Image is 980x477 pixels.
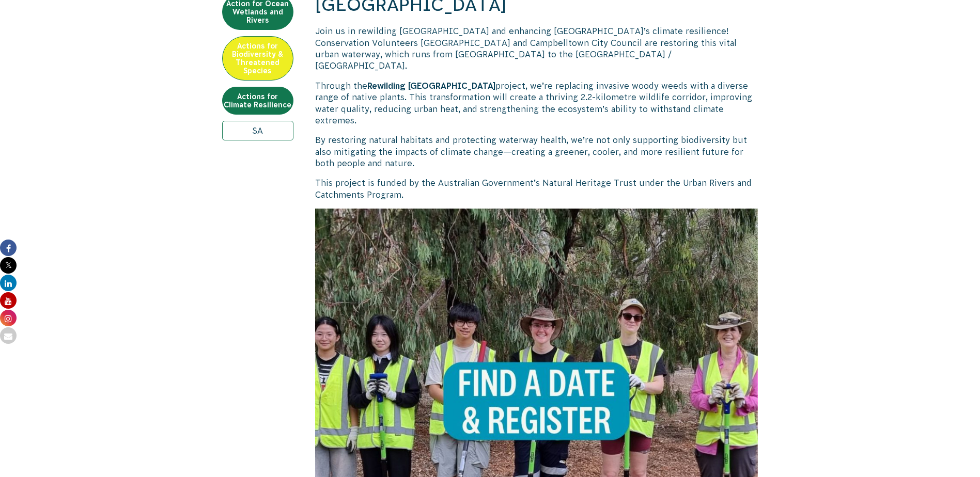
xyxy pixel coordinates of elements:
a: Actions for Climate Resilience [222,87,293,115]
span: Through the [315,81,367,90]
span: Rewilding [GEOGRAPHIC_DATA] [367,81,495,90]
a: SA [222,121,293,140]
span: This project is funded by the Australian Government’s Natural Heritage Trust under the Urban Rive... [315,178,752,199]
span: project, we’re replacing invasive woody weeds with a diverse range of native plants. This transfo... [315,81,752,125]
span: Join us in rewilding [GEOGRAPHIC_DATA] and enhancing [GEOGRAPHIC_DATA]’s climate resilience! Cons... [315,26,737,70]
span: By restoring natural habitats and protecting waterway health, we’re not only supporting biodivers... [315,135,747,168]
a: Actions for Biodiversity & Threatened Species [222,36,293,81]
